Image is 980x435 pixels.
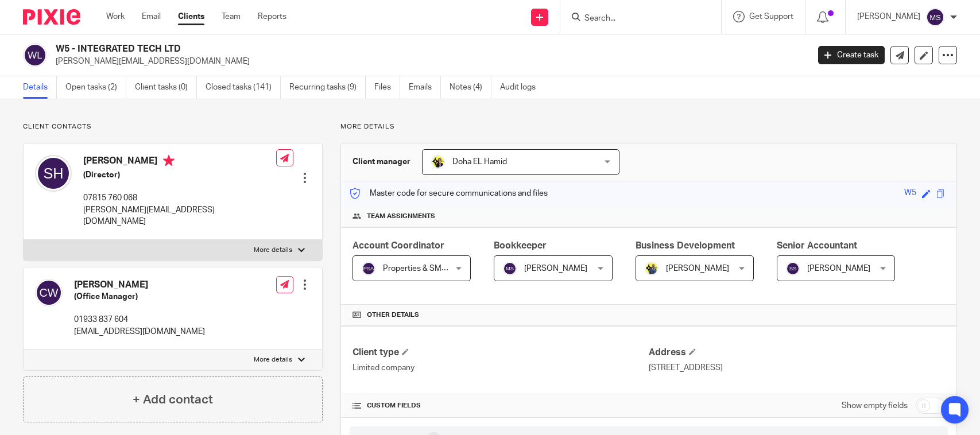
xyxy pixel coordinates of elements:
[807,265,870,273] span: [PERSON_NAME]
[35,155,72,192] img: svg%3E
[56,56,801,67] p: [PERSON_NAME][EMAIL_ADDRESS][DOMAIN_NAME]
[409,76,441,99] a: Emails
[254,355,292,364] p: More details
[353,241,444,250] span: Account Coordinator
[56,43,652,55] h2: W5 - INTEGRATED TECH LTD
[142,11,161,22] a: Email
[23,76,57,99] a: Details
[431,155,445,169] img: Doha-Starbridge.jpg
[777,241,857,250] span: Senior Accountant
[452,158,507,166] span: Doha EL Hamid
[353,362,649,374] p: Limited company
[74,279,205,291] h4: [PERSON_NAME]
[926,8,944,26] img: svg%3E
[83,192,276,204] p: 07815 760 068
[74,314,205,325] p: 01933 837 604
[23,122,323,131] p: Client contacts
[83,155,276,169] h4: [PERSON_NAME]
[106,11,125,22] a: Work
[65,76,126,99] a: Open tasks (2)
[258,11,286,22] a: Reports
[353,156,410,168] h3: Client manager
[353,401,649,410] h4: CUSTOM FIELDS
[450,76,491,99] a: Notes (4)
[222,11,241,22] a: Team
[163,155,175,166] i: Primary
[178,11,204,22] a: Clients
[494,241,547,250] span: Bookkeeper
[857,11,920,22] p: [PERSON_NAME]
[350,188,548,199] p: Master code for secure communications and files
[367,310,419,320] span: Other details
[353,347,649,359] h4: Client type
[254,246,292,255] p: More details
[749,13,793,21] span: Get Support
[645,262,659,275] img: Dennis-Starbridge.jpg
[666,265,729,273] span: [PERSON_NAME]
[362,262,375,275] img: svg%3E
[503,262,517,275] img: svg%3E
[135,76,197,99] a: Client tasks (0)
[289,76,366,99] a: Recurring tasks (9)
[23,9,80,25] img: Pixie
[904,187,916,200] div: W5
[649,362,945,374] p: [STREET_ADDRESS]
[636,241,735,250] span: Business Development
[74,291,205,302] h5: (Office Manager)
[83,204,276,228] p: [PERSON_NAME][EMAIL_ADDRESS][DOMAIN_NAME]
[842,400,908,411] label: Show empty fields
[818,46,885,64] a: Create task
[374,76,400,99] a: Files
[35,279,63,306] img: svg%3E
[786,262,800,275] img: svg%3E
[367,212,435,221] span: Team assignments
[340,122,957,131] p: More details
[500,76,544,99] a: Audit logs
[206,76,281,99] a: Closed tasks (141)
[649,347,945,359] h4: Address
[23,43,47,67] img: svg%3E
[133,391,213,409] h4: + Add contact
[383,265,467,273] span: Properties & SMEs - AC
[583,14,687,24] input: Search
[74,326,205,337] p: [EMAIL_ADDRESS][DOMAIN_NAME]
[83,169,276,181] h5: (Director)
[524,265,587,273] span: [PERSON_NAME]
